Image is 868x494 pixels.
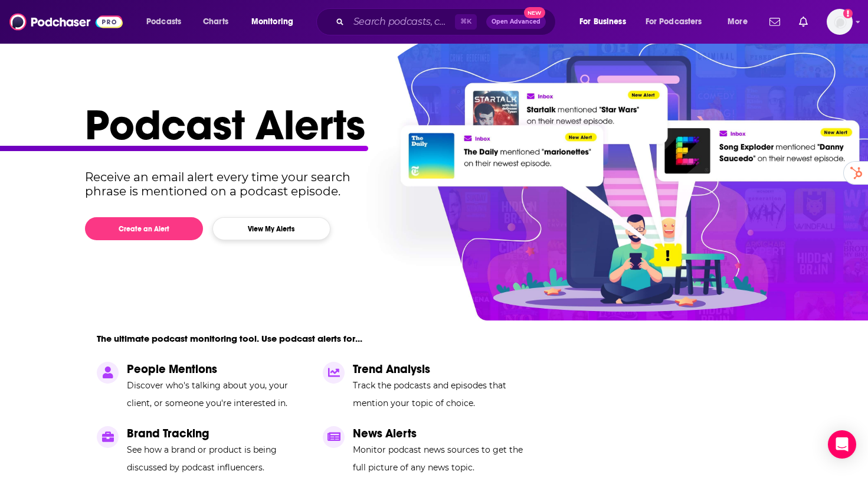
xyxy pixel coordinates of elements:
[195,12,235,31] a: Charts
[719,12,762,31] button: open menu
[765,12,785,32] a: Show notifications dropdown
[827,9,853,35] img: User Profile
[353,426,535,441] p: News Alerts
[212,217,330,240] button: View My Alerts
[85,217,203,240] button: Create an Alert
[455,14,477,30] span: ⌘ K
[353,377,535,412] p: Track the podcasts and episodes that mention your topic of choice.
[843,9,853,18] svg: Add a profile image
[9,11,123,33] img: Podchaser - Follow, Share and Rate Podcasts
[127,362,309,377] p: People Mentions
[579,14,626,30] span: For Business
[243,12,309,31] button: open menu
[646,14,702,30] span: For Podcasters
[524,7,545,18] span: New
[349,12,455,31] input: Search podcasts, credits, & more...
[492,19,541,25] span: Open Advanced
[353,362,535,377] p: Trend Analysis
[85,99,774,151] h1: Podcast Alerts
[828,430,856,459] div: Open Intercom Messenger
[486,15,546,29] button: Open AdvancedNew
[353,441,535,476] p: Monitor podcast news sources to get the full picture of any news topic.
[794,12,813,32] a: Show notifications dropdown
[127,441,309,476] p: See how a brand or product is being discussed by podcast influencers.
[203,14,228,30] span: Charts
[251,14,293,30] span: Monitoring
[728,14,748,30] span: More
[327,8,567,35] div: Search podcasts, credits, & more...
[827,9,853,35] button: Show profile menu
[97,333,362,344] p: The ultimate podcast monitoring tool. Use podcast alerts for...
[827,9,853,35] span: Logged in as sammyrsiegel
[85,170,372,198] p: Receive an email alert every time your search phrase is mentioned on a podcast episode.
[127,377,309,412] p: Discover who's talking about you, your client, or someone you're interested in.
[138,12,196,31] button: open menu
[571,12,641,31] button: open menu
[146,14,181,30] span: Podcasts
[638,12,719,31] button: open menu
[127,426,309,441] p: Brand Tracking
